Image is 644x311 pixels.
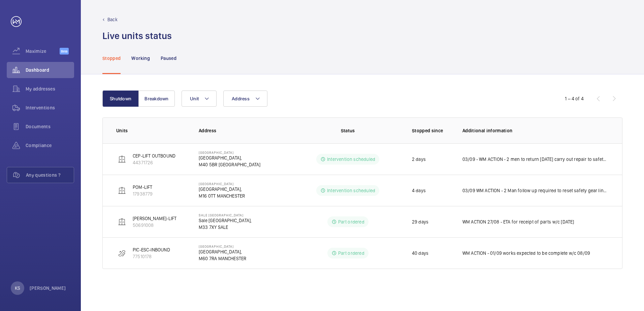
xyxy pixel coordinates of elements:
p: Back [107,16,118,23]
img: elevator.svg [118,186,126,195]
p: Part ordered [338,250,364,256]
p: Additional information [462,127,609,134]
button: Unit [182,91,217,107]
p: 77510178 [133,253,170,260]
p: 03/09 WM ACTION - 2 Man follow up required to reset safety gear linkage as not moving back to neu... [462,187,609,194]
p: Intervention scheduled [327,187,375,194]
p: WM ACTION 27/08 - ETA for receipt of parts w/c [DATE] [462,218,574,225]
p: Stopped since [412,127,452,134]
button: Shutdown [102,91,139,107]
p: Status [299,127,396,134]
p: WM ACTION - 01/09 works expected to be complete w/c 08/09 [462,250,590,256]
span: Any questions ? [26,172,74,178]
p: 40 days [412,250,428,256]
p: Part ordered [338,218,364,225]
p: 17938779 [133,191,153,197]
span: Dashboard [26,67,74,73]
p: Working [131,55,150,62]
img: escalator.svg [118,249,126,257]
img: elevator.svg [118,218,126,226]
p: M33 7XY SALE [199,224,252,231]
p: [GEOGRAPHIC_DATA], [199,186,245,193]
span: Documents [26,123,74,130]
span: Beta [60,48,69,55]
p: 50691008 [133,222,176,229]
p: 29 days [412,218,428,225]
p: [PERSON_NAME]-LIFT [133,215,176,222]
p: [GEOGRAPHIC_DATA], [199,154,261,161]
button: Breakdown [138,91,175,107]
p: PIC-ESC-INBOUND [133,246,170,253]
p: 03/09 - WM ACTION - 2 men to return [DATE] carry out repair to safety edge bracket [462,156,609,163]
p: M40 5BR [GEOGRAPHIC_DATA] [199,161,261,168]
p: Sale [GEOGRAPHIC_DATA] [199,213,252,217]
p: [GEOGRAPHIC_DATA] [199,150,261,154]
p: Units [116,127,188,134]
p: 44371726 [133,159,175,166]
p: [GEOGRAPHIC_DATA] [199,244,246,248]
button: Address [223,91,267,107]
img: elevator.svg [118,155,126,163]
span: My addresses [26,85,74,92]
span: Compliance [26,142,74,149]
p: KS [15,285,20,291]
p: Stopped [102,55,121,62]
span: Unit [190,96,199,101]
span: Address [232,96,250,101]
p: [PERSON_NAME] [30,285,66,291]
p: M60 7RA MANCHESTER [199,255,246,262]
p: CEP-LIFT OUTBOUND [133,152,175,159]
p: POM-LIFT [133,184,153,191]
span: Maximize [26,48,60,55]
p: M16 0TT MANCHESTER [199,193,245,199]
p: Sale [GEOGRAPHIC_DATA], [199,217,252,224]
p: Intervention scheduled [327,156,375,163]
h1: Live units status [102,30,172,42]
p: [GEOGRAPHIC_DATA], [199,248,246,255]
p: Address [199,127,294,134]
p: 4 days [412,187,426,194]
p: 2 days [412,156,426,163]
div: 1 – 4 of 4 [565,95,584,102]
p: Paused [161,55,176,62]
p: [GEOGRAPHIC_DATA] [199,182,245,186]
span: Interventions [26,104,74,111]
